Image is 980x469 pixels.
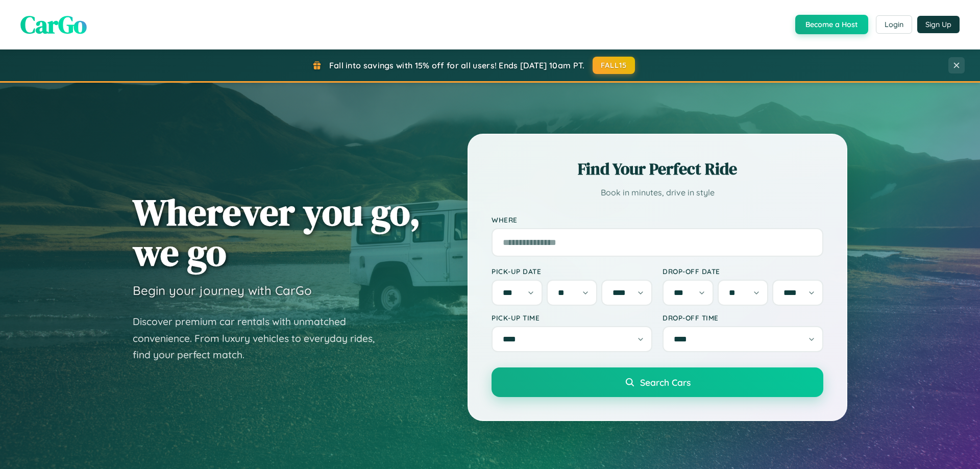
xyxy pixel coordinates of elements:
h1: Wherever you go, we go [133,192,421,273]
span: Search Cars [640,377,691,388]
h3: Begin your journey with CarGo [133,283,312,298]
span: CarGo [20,8,87,41]
label: Where [492,215,823,224]
button: Login [876,15,912,34]
button: Become a Host [795,15,868,34]
p: Discover premium car rentals with unmatched convenience. From luxury vehicles to everyday rides, ... [133,313,388,363]
button: FALL15 [593,57,635,74]
button: Sign Up [917,16,960,33]
label: Pick-up Time [492,313,652,322]
label: Drop-off Time [663,313,823,322]
label: Pick-up Date [492,267,652,276]
button: Search Cars [492,367,823,397]
p: Book in minutes, drive in style [492,185,823,200]
span: Fall into savings with 15% off for all users! Ends [DATE] 10am PT. [329,60,585,70]
label: Drop-off Date [663,267,823,276]
h2: Find Your Perfect Ride [492,158,823,180]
